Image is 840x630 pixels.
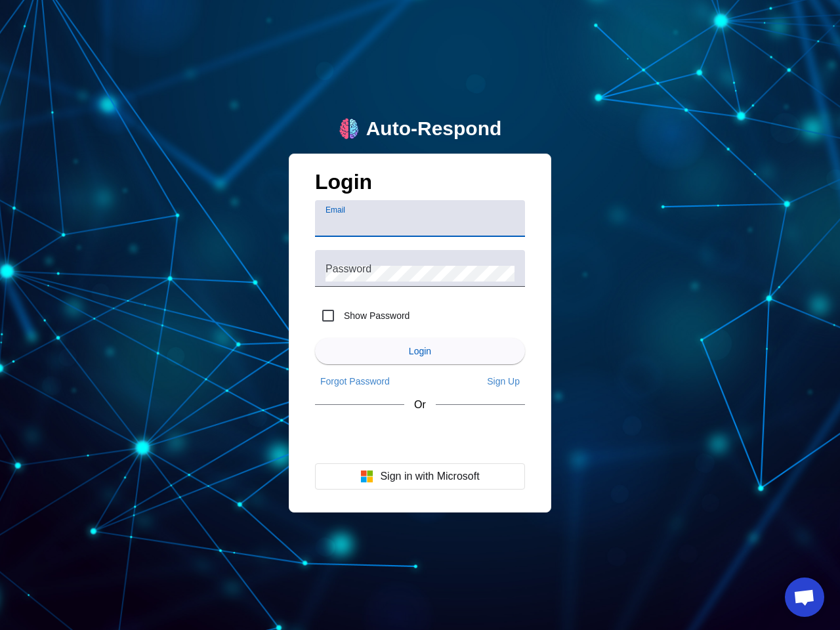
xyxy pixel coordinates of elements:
span: Forgot Password [320,376,390,387]
button: Sign in with Microsoft [315,463,525,490]
span: Or [414,399,426,411]
img: logo [339,118,360,139]
a: logoAuto-Respond [339,117,502,140]
span: Sign Up [487,376,520,387]
span: Login [409,346,431,356]
label: Show Password [341,309,409,322]
a: Open chat [785,577,824,617]
h1: Login [315,170,525,201]
button: Login [315,338,525,364]
img: Microsoft logo [360,470,373,483]
iframe: Sign in with Google Button [308,423,532,451]
mat-label: Email [325,206,345,215]
div: Auto-Respond [366,117,502,140]
mat-label: Password [325,263,371,274]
